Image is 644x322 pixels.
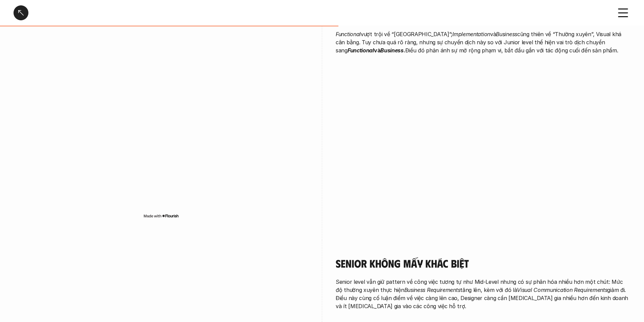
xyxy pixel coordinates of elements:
h4: Senior không mấy khác biệt [336,257,630,270]
strong: . [404,47,405,54]
p: vượt trội về “[GEOGRAPHIC_DATA]”; và cũng thiên về “Thường xuyên”, Visual khá cân bằng. Tuy chưa ... [336,30,630,54]
strong: Business [380,47,404,54]
em: Implementation [452,31,490,38]
em: Visual Communication Requirements [517,287,607,293]
img: Made with Flourish [143,213,179,219]
p: Senior level vẫn giữ pattern về công việc tương tự như Mid-Level nhưng có sự phân hóa nhiều hơn m... [336,278,630,310]
strong: Functional [348,47,374,54]
strong: và [374,47,380,54]
em: Business [496,31,517,38]
em: Business Requirements [404,287,460,293]
iframe: Interactive or visual content [14,9,308,212]
em: Functional [336,31,361,38]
